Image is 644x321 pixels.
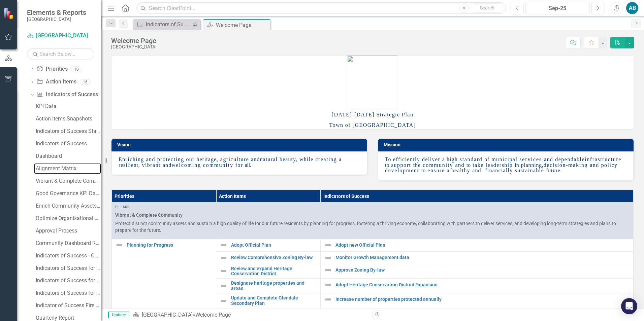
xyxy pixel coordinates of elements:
img: ClearPoint Strategy [3,7,15,20]
a: Vibrant & Complete Community KPI Dashboard [34,176,101,186]
div: Welcome Page [195,312,231,318]
span: heritage, [196,156,218,162]
div: Indicators of Success for CS [36,290,101,296]
span: sustainable [515,168,544,173]
div: Open Intercom Messenger [621,298,637,314]
span: in [515,162,519,168]
div: AB [626,2,638,14]
span: making [568,162,588,168]
td: Double-Click to Edit Right Click for Context Menu [320,293,633,308]
span: standard [460,156,483,162]
a: Indicators of Success [36,91,98,99]
div: Good Governance KPI Dashboard [36,190,101,197]
div: Indicators of Success [36,141,101,147]
h3: Vision [117,142,364,147]
div: Indicators of Success for Administration [36,278,101,284]
a: Update and Complete Glendale Secondary Plan [231,295,317,306]
span: municipal [491,156,517,162]
p: Protect distinct community assets and sustain a high quality of life for our future residents by ... [115,220,630,234]
a: Planning for Progress [127,243,213,248]
td: Double-Click to Edit Right Click for Context Menu [320,264,633,279]
img: Not Defined [324,241,332,249]
span: dependable [555,156,585,162]
span: Updater [108,312,129,318]
div: Dashboard [36,153,101,159]
span: the [413,162,421,168]
span: policy [601,162,618,168]
span: to [421,168,425,173]
img: Not Defined [115,241,123,249]
span: Search [480,5,494,10]
div: 16 [80,79,91,85]
div: Indicator of Success Fire & By-Law [36,302,101,309]
a: KPI Data [34,101,101,112]
span: community [423,162,453,168]
div: Enrich Community Assets, Environment, & Infrastructure KPI Dashboard [36,203,101,209]
span: services [519,156,542,162]
a: Enrich Community Assets, Environment, & Infrastructure KPI Dashboard [34,201,101,211]
span: community [203,162,233,168]
span: and [472,168,481,173]
div: Indicators of Success for CDS [146,20,190,29]
span: for [235,162,243,168]
span: financially [485,168,513,173]
div: Vibrant & Complete Community KPI Dashboard [36,178,101,184]
a: Increase number of properties protected annually [335,297,630,302]
span: a [447,168,449,173]
a: Community Dashboard Report [34,238,101,249]
span: while [299,156,314,162]
span: and [251,156,260,162]
span: our [186,156,195,162]
span: natural [260,156,278,162]
small: [GEOGRAPHIC_DATA] [27,16,86,22]
div: [GEOGRAPHIC_DATA] [111,44,157,49]
span: and [590,162,599,168]
img: Not Defined [324,281,332,289]
span: healthy [451,168,470,173]
img: Not Defined [220,254,228,262]
img: Not Defined [220,267,228,275]
input: Search Below... [27,48,94,60]
span: development [385,168,419,173]
span: all. [245,162,251,168]
span: and [146,156,155,162]
span: high [447,156,458,162]
input: Search ClearPoint... [136,2,506,14]
div: Sep-25 [528,4,587,12]
div: Quarterly Report [36,315,101,321]
span: take [473,162,484,168]
a: Dashboard [34,151,101,162]
a: Indicators of Success for CS [34,288,101,298]
span: of [484,156,489,162]
div: Welcome Page [111,37,157,44]
button: Search [471,3,504,13]
span: Elements & Reports [27,8,86,16]
a: [GEOGRAPHIC_DATA] [142,312,193,318]
td: Double-Click to Edit Right Click for Context Menu [216,251,320,264]
span: beauty, [280,156,297,162]
td: Double-Click to Edit Right Click for Context Menu [216,279,320,293]
span: Town of [GEOGRAPHIC_DATA] [329,122,416,128]
a: Action Items Snapshots [34,113,101,124]
img: Not Defined [324,266,332,274]
a: Indicators of Success Status Snapshots [34,126,101,137]
a: Indicator of Success Fire & By-Law [34,300,101,311]
span: ensure [427,168,445,173]
a: Indicators of Success for CDS [135,20,190,29]
span: protecting [157,156,184,162]
span: vibrant [142,162,161,168]
span: support [391,162,411,168]
div: Approval Process [36,228,101,234]
a: Optimize Organizational Excellence KPI Dashboard [34,213,101,224]
div: KPI Data [36,103,101,109]
span: a [442,156,445,162]
span: planning, [521,162,544,168]
span: and [544,156,553,162]
span: leadership [486,162,513,168]
a: Adopt new Official Plan [335,243,630,248]
img: Not Defined [220,282,228,290]
span: infrastructure [585,156,621,162]
td: Double-Click to Edit Right Click for Context Menu [216,264,320,279]
a: Alignment Matrix [34,163,101,174]
img: Not Defined [324,254,332,262]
